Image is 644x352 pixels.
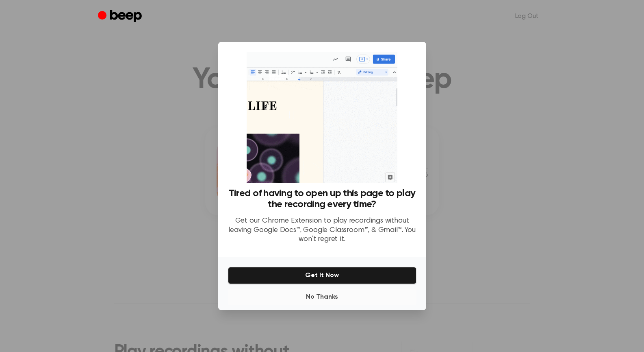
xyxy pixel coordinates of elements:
[228,216,416,244] p: Get our Chrome Extension to play recordings without leaving Google Docs™, Google Classroom™, & Gm...
[247,52,397,183] img: Beep extension in action
[228,188,416,210] h3: Tired of having to open up this page to play the recording every time?
[507,7,546,26] a: Log Out
[228,267,416,284] button: Get It Now
[228,289,416,305] button: No Thanks
[98,9,144,24] a: Beep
